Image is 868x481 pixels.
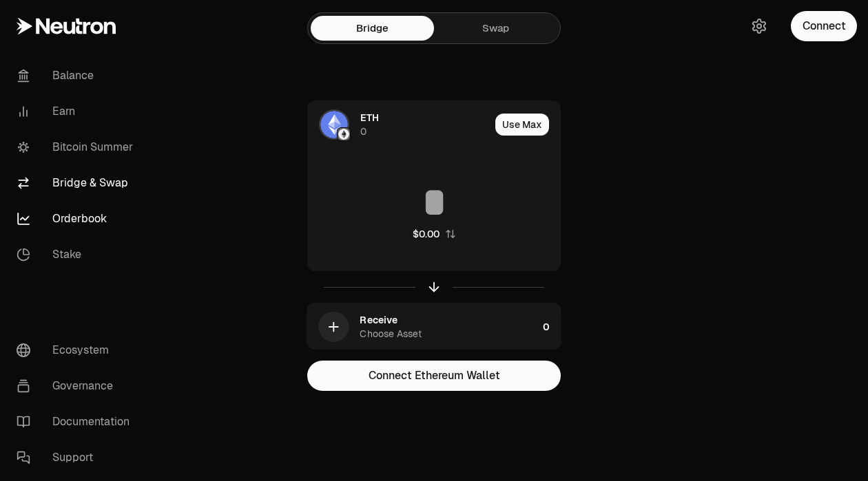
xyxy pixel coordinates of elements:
a: Orderbook [6,201,149,237]
button: Connect Ethereum Wallet [307,361,561,391]
div: Receive [360,313,397,327]
div: Choose Asset [360,327,421,341]
a: Ecosystem [6,332,149,368]
a: Bitcoin Summer [6,129,149,165]
a: Balance [6,58,149,94]
a: Support [6,440,149,475]
img: Ethereum Logo [338,129,349,140]
div: $0.00 [413,227,440,241]
div: ReceiveChoose Asset [307,303,537,350]
div: 0 [360,125,366,138]
a: Bridge [311,16,434,41]
div: 0 [543,303,561,350]
button: Connect [791,11,857,41]
a: Governance [6,368,149,404]
span: ETH [360,111,379,125]
button: Use Max [495,114,549,136]
div: ETH LogoEthereum LogoEthereum LogoETH0 [308,101,490,148]
a: Stake [6,237,149,272]
button: ReceiveChoose Asset0 [307,303,561,350]
img: ETH Logo [320,111,348,138]
a: Earn [6,94,149,129]
button: $0.00 [413,227,456,241]
a: Swap [434,16,557,41]
a: Bridge & Swap [6,165,149,201]
a: Documentation [6,404,149,440]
